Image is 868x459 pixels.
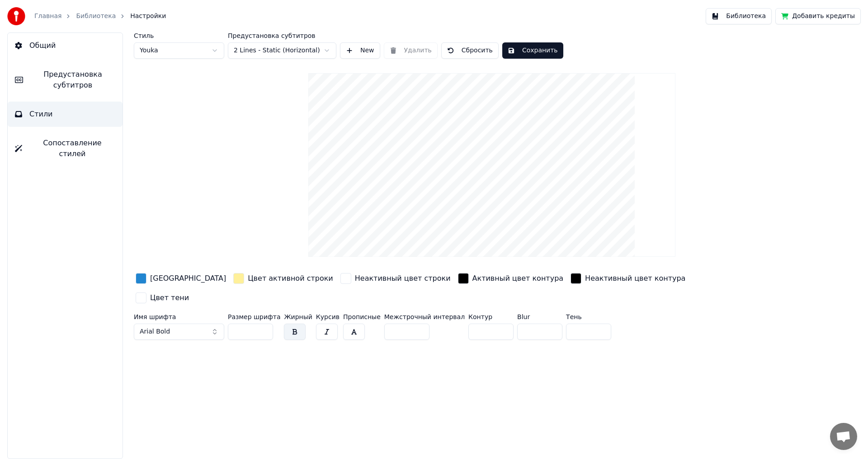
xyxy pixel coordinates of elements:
div: Активный цвет контура [472,273,564,284]
span: Предустановка субтитров [30,69,115,91]
div: Цвет активной строки [248,273,333,284]
label: Прописные [343,314,381,320]
label: Имя шрифта [134,314,224,320]
button: Общий [8,33,123,58]
button: Сбросить [441,42,499,59]
span: Сопоставление стилей [29,138,115,159]
nav: breadcrumb [34,12,166,21]
span: Стили [29,109,53,120]
a: Библиотека [76,12,116,21]
div: Открытый чат [830,423,857,450]
span: Настройки [130,12,166,21]
div: Неактивный цвет контура [585,273,685,284]
span: Arial Bold [140,327,170,336]
label: Жирный [284,314,312,320]
label: Blur [517,314,562,320]
label: Курсив [316,314,340,320]
button: Добавить кредиты [775,8,861,24]
label: Стиль [134,32,224,39]
button: Неактивный цвет контура [569,271,687,286]
label: Предустановка субтитров [228,32,336,39]
img: youka [7,7,25,25]
label: Контур [468,314,514,320]
button: Активный цвет контура [456,271,566,286]
div: [GEOGRAPHIC_DATA] [150,273,226,284]
button: Цвет активной строки [231,271,335,286]
label: Размер шрифта [228,314,280,320]
button: New [340,42,380,59]
button: Сохранить [502,42,563,59]
button: Неактивный цвет строки [339,271,453,286]
span: Общий [29,40,56,51]
button: Предустановка субтитров [8,62,123,98]
button: Стили [8,102,123,127]
button: Цвет тени [134,291,191,305]
div: Неактивный цвет строки [355,273,451,284]
a: Главная [34,12,61,21]
label: Тень [566,314,611,320]
button: Библиотека [706,8,772,24]
div: Цвет тени [150,292,189,303]
label: Межстрочный интервал [384,314,465,320]
button: Сопоставление стилей [8,130,123,167]
button: [GEOGRAPHIC_DATA] [134,271,228,286]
